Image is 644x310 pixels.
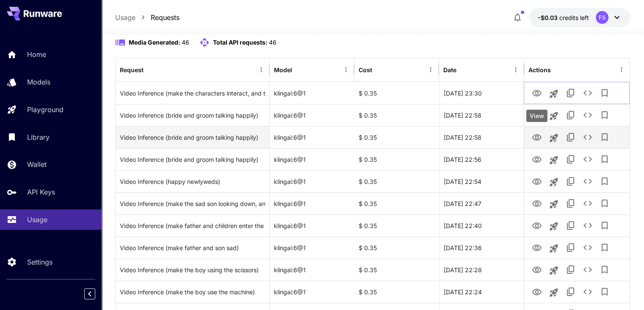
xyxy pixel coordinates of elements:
[596,239,613,256] button: Add to library
[91,286,102,302] div: Collapse sidebar
[528,128,545,146] button: View
[457,64,469,76] button: Sort
[270,126,354,148] div: klingai:6@1
[354,82,439,104] div: $ 0.35
[439,259,524,281] div: 27 Sep, 2025 22:28
[27,104,64,115] p: Playground
[545,130,562,147] button: Launch in playground
[27,77,50,87] p: Models
[270,214,354,237] div: klingai:6@1
[255,64,267,76] button: Menu
[439,148,524,170] div: 27 Sep, 2025 22:56
[27,214,47,225] p: Usage
[354,214,439,237] div: $ 0.35
[354,170,439,192] div: $ 0.35
[545,284,562,301] button: Launch in playground
[359,66,372,73] div: Cost
[120,281,265,303] div: Click to copy prompt
[579,85,596,101] button: See details
[270,192,354,214] div: klingai:6@1
[354,148,439,170] div: $ 0.35
[354,126,439,148] div: $ 0.35
[596,107,613,124] button: Add to library
[27,257,53,267] p: Settings
[528,106,545,124] button: View
[529,8,630,27] button: -$0.03202FS
[545,218,562,235] button: Launch in playground
[182,39,189,46] span: 46
[269,39,276,46] span: 46
[579,195,596,212] button: See details
[354,281,439,303] div: $ 0.35
[596,85,613,101] button: Add to library
[439,237,524,259] div: 27 Sep, 2025 22:36
[425,64,437,76] button: Menu
[528,261,545,278] button: View
[596,11,608,24] div: FS
[528,283,545,300] button: View
[545,196,562,213] button: Launch in playground
[27,159,47,169] p: Wallet
[84,288,95,299] button: Collapse sidebar
[596,129,613,146] button: Add to library
[528,217,545,234] button: View
[439,104,524,126] div: 27 Sep, 2025 22:58
[439,281,524,303] div: 27 Sep, 2025 22:24
[562,239,579,256] button: Copy TaskUUID
[545,152,562,169] button: Launch in playground
[616,64,627,76] button: Menu
[27,187,55,197] p: API Keys
[528,172,545,190] button: View
[274,66,292,73] div: Model
[120,149,265,170] div: Click to copy prompt
[120,82,265,104] div: Click to copy prompt
[579,129,596,146] button: See details
[538,13,589,22] div: -$0.03202
[596,261,613,278] button: Add to library
[354,104,439,126] div: $ 0.35
[354,237,439,259] div: $ 0.35
[443,66,456,73] div: Date
[144,64,156,76] button: Sort
[538,14,559,21] span: -$0.03
[115,12,180,23] nav: breadcrumb
[528,66,551,73] div: Actions
[151,12,180,23] a: Requests
[545,240,562,257] button: Launch in playground
[562,151,579,168] button: Copy TaskUUID
[579,239,596,256] button: See details
[270,237,354,259] div: klingai:6@1
[559,14,589,21] span: credits left
[579,217,596,234] button: See details
[596,283,613,300] button: Add to library
[545,262,562,279] button: Launch in playground
[120,66,144,73] div: Request
[270,82,354,104] div: klingai:6@1
[270,281,354,303] div: klingai:6@1
[596,173,613,190] button: Add to library
[120,104,265,126] div: Click to copy prompt
[596,151,613,168] button: Add to library
[596,217,613,234] button: Add to library
[270,148,354,170] div: klingai:6@1
[528,150,545,168] button: View
[545,107,562,124] button: Launch in playground
[293,64,305,76] button: Sort
[439,126,524,148] div: 27 Sep, 2025 22:58
[562,129,579,146] button: Copy TaskUUID
[354,259,439,281] div: $ 0.35
[579,107,596,124] button: See details
[129,39,180,46] span: Media Generated:
[120,215,265,237] div: Click to copy prompt
[120,127,265,148] div: Click to copy prompt
[27,132,50,142] p: Library
[562,85,579,101] button: Copy TaskUUID
[545,174,562,191] button: Launch in playground
[562,283,579,300] button: Copy TaskUUID
[579,283,596,300] button: See details
[115,12,135,23] a: Usage
[439,214,524,237] div: 27 Sep, 2025 22:40
[510,64,522,76] button: Menu
[354,192,439,214] div: $ 0.35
